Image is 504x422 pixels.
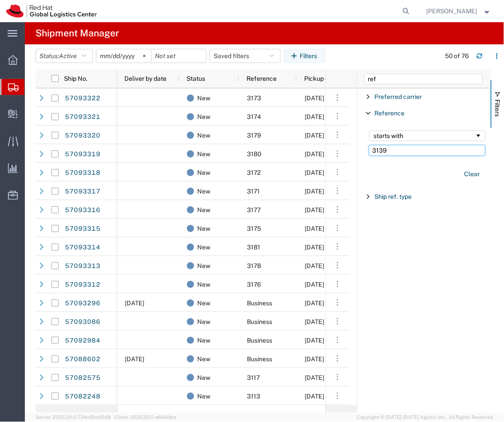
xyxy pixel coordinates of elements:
button: Status:Active [36,49,93,63]
span: New [197,275,210,294]
span: 3181 [247,244,260,251]
span: Active [59,52,77,59]
span: New [197,256,210,275]
span: New [197,368,210,387]
span: New [197,238,210,256]
a: 57093316 [64,203,101,217]
span: 10/10/2025 [305,132,324,139]
span: Preferred carrier [374,93,422,100]
span: 10/17/2025 [125,355,144,363]
span: 10/14/2025 [305,337,324,344]
span: 10/10/2025 [305,281,324,288]
span: Business [247,337,272,344]
span: 3179 [247,132,261,139]
a: 57093296 [64,296,101,311]
div: Filtering operator [369,130,485,141]
a: 57088602 [64,352,101,367]
span: 10/10/2025 [305,374,324,381]
a: 57093315 [64,222,101,236]
div: starts with [373,132,475,139]
span: 10/10/2025 [305,262,324,269]
span: New [197,126,210,145]
div: 50 of 76 [445,51,469,61]
span: New [197,331,210,350]
span: Client: 2025.20.0-e640dba [115,414,176,420]
a: 57093312 [64,278,101,292]
span: 10/10/2025 [305,225,324,232]
span: New [197,107,210,126]
span: New [197,350,210,368]
span: 10/09/2025 [305,393,324,400]
span: New [197,163,210,182]
a: 57093319 [64,147,101,162]
span: Copyright © [DATE]-[DATE] Agistix Inc., All Rights Reserved [357,414,493,421]
a: 57093317 [64,185,101,199]
button: [PERSON_NAME] [426,6,492,16]
span: 10/10/2025 [305,113,324,120]
span: Deliver by date [124,75,167,82]
span: New [197,312,210,331]
h4: Shipment Manager [36,22,119,44]
span: Business [247,300,272,307]
span: 10/15/2025 [305,300,324,307]
input: Filter Columns Input [365,74,483,84]
input: Not set [151,49,206,63]
span: 3173 [247,95,261,102]
span: Business [247,355,272,363]
span: 10/10/2025 [305,150,324,158]
a: 57093321 [64,110,101,124]
span: 3176 [247,281,261,288]
span: Status [187,75,205,82]
a: 57092984 [64,334,101,348]
span: New [197,294,210,312]
span: Reference [374,110,405,117]
a: 57093313 [64,259,101,273]
span: Server: 2025.20.0-734e5bc92d9 [36,414,111,420]
span: 10/10/2025 [305,206,324,213]
span: 3180 [247,150,262,158]
span: 10/13/2025 [305,355,324,363]
span: Filters [494,99,501,117]
button: Clear [459,167,485,181]
button: Saved filters [210,49,281,63]
span: 3113 [247,393,260,400]
span: 3175 [247,225,261,232]
a: 57082248 [64,390,101,404]
span: 3177 [247,206,261,213]
span: 3178 [247,262,261,269]
span: New [197,201,210,219]
span: 10/10/2025 [305,244,324,251]
span: 3174 [247,113,261,120]
span: New [197,182,210,201]
span: 3171 [247,188,260,195]
span: 10/10/2025 [305,95,324,102]
span: 10/10/2025 [305,169,324,176]
span: Ship No. [64,75,87,82]
a: 57093318 [64,166,101,180]
span: Soojung Mansberger [427,6,477,16]
span: Business [247,318,272,325]
a: 57082575 [64,371,101,385]
span: Reference [246,75,277,82]
span: 10/10/2025 [305,188,324,195]
span: Ship ref. type [374,193,412,200]
span: New [197,387,210,406]
span: 3117 [247,374,260,381]
span: 10/15/2025 [305,318,324,325]
button: Filters [284,49,325,63]
span: 3172 [247,169,261,176]
span: New [197,89,210,107]
a: 57093322 [64,91,101,106]
input: Not set [96,49,151,63]
img: logo [6,4,97,18]
a: 57093086 [64,315,101,329]
span: New [197,219,210,238]
div: Filter List 3 Filters [357,88,491,413]
input: Filter Value [369,145,485,156]
span: New [197,145,210,163]
a: 57093320 [64,129,101,143]
a: 57093314 [64,241,101,255]
span: Pickup date [304,75,338,82]
span: 10/20/2025 [125,300,144,307]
